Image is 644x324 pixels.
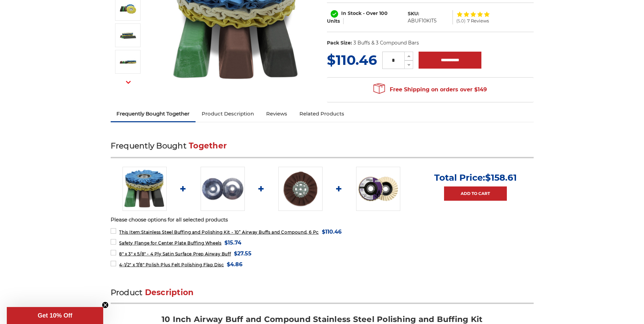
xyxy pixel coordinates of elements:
[119,230,318,235] span: Stainless Steel Buffing and Polishing Kit - 10” Airway Buffs and Compound, 6 Pc
[119,240,221,246] span: Safety Flange for Center Plate Buffing Wheels
[227,260,242,269] span: $4.86
[119,27,136,44] img: Stainless Steel Buffing and Polishing Kit - 10” Airway Buffs and Compound, 6 Pc
[119,230,141,235] strong: This Item:
[119,251,231,256] span: 8" x 3" x 5/8" - 4 Ply Satin Surface Prep Airway Buff
[363,10,378,16] span: - Over
[189,141,227,150] span: Together
[120,75,136,90] button: Next
[7,307,103,324] div: Get 10% OffClose teaser
[327,52,377,68] span: $110.46
[38,312,72,319] span: Get 10% Off
[379,10,388,16] span: 100
[327,18,340,24] span: Units
[327,39,352,47] dt: Pack Size:
[434,172,517,183] p: Total Price:
[485,172,517,183] span: $158.61
[119,0,136,17] img: Stainless Steel 10 inch airway buff and polishing compound kit
[293,106,350,121] a: Related Products
[111,288,143,297] span: Product
[234,249,252,258] span: $27.55
[444,186,507,201] a: Add to Cart
[353,39,419,47] dd: 3 Buffs & 3 Compound Bars
[196,106,260,121] a: Product Description
[111,216,534,224] p: Please choose options for all selected products
[119,53,136,70] img: Stainless Steel Buffing and Polishing Kit - 10” Airway Buffs and Compound, 6 Pc
[123,167,167,211] img: 10 inch airway buff and polishing compound kit for stainless steel
[408,10,419,17] dt: SKU:
[408,17,437,24] dd: ABUF10KIT5
[260,106,293,121] a: Reviews
[322,227,342,236] span: $110.46
[467,19,489,23] span: 7 Reviews
[373,83,487,96] span: Free Shipping on orders over $149
[102,302,109,308] button: Close teaser
[111,106,196,121] a: Frequently Bought Together
[224,238,241,247] span: $15.74
[111,141,186,150] span: Frequently Bought
[341,10,362,16] span: In Stock
[119,262,224,267] span: 4-1/2" x 7/8" Polish Plus Felt Polishing Flap Disc
[456,19,465,23] span: (5.0)
[145,288,194,297] span: Description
